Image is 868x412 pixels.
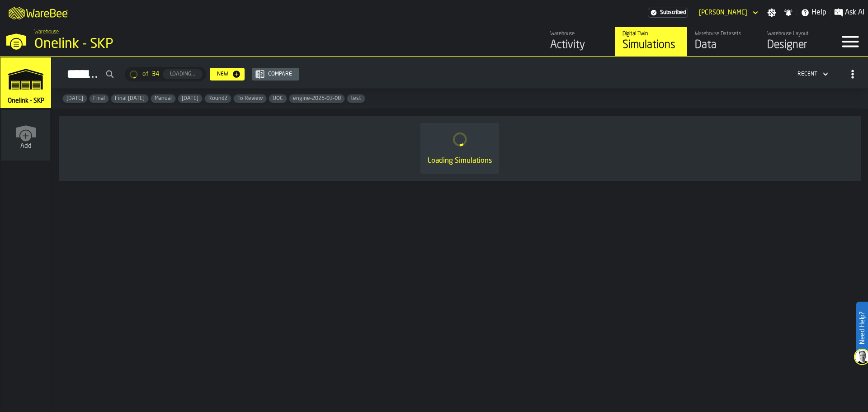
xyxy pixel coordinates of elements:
div: Menu Subscription [648,8,688,18]
div: Designer [767,38,825,52]
div: Activity [550,38,608,52]
span: Final [90,95,108,102]
span: test [347,95,365,102]
h2: button-Simulations [52,57,868,89]
span: Add [20,142,32,150]
span: engine-2025-03-08 [289,95,344,102]
button: button-New [210,68,245,81]
div: Onelink - SKP [34,36,278,52]
span: Help [811,7,826,18]
span: 10-Feb-25 [63,95,87,102]
div: New [213,71,232,77]
div: Compare [264,71,296,77]
button: button-Loading... [163,69,203,79]
div: Simulations [623,38,680,52]
label: Need Help? [857,303,867,353]
div: ItemListCard- [59,116,861,181]
span: Ask AI [845,7,864,18]
span: Subscribed [660,9,686,16]
div: DropdownMenuValue-4 [797,71,817,77]
span: UOC [269,95,287,102]
div: DropdownMenuValue-4 [794,69,830,80]
span: Mar/27 [178,95,202,102]
label: button-toggle-Settings [764,8,780,17]
span: To Review [234,95,266,102]
div: Data [695,38,752,52]
div: DropdownMenuValue-Danny Brown [695,7,760,18]
label: button-toggle-Menu [832,27,868,56]
div: Loading... [166,71,199,77]
a: link-to-/wh/i/6ad9c8fa-2ae6-41be-a08f-bf7f8b696bbc/simulations [0,57,51,110]
div: Warehouse Datasets [695,31,752,37]
span: Manual [151,95,175,102]
div: Digital Twin [623,31,680,37]
div: Warehouse [550,31,608,37]
div: Loading Simulations [428,156,492,166]
span: Warehouse [34,29,59,35]
a: link-to-/wh/new [1,110,50,162]
a: link-to-/wh/i/6ad9c8fa-2ae6-41be-a08f-bf7f8b696bbc/settings/billing [648,8,688,18]
span: of [142,71,148,78]
a: link-to-/wh/i/6ad9c8fa-2ae6-41be-a08f-bf7f8b696bbc/data [687,27,759,56]
div: DropdownMenuValue-Danny Brown [699,9,747,16]
a: link-to-/wh/i/6ad9c8fa-2ae6-41be-a08f-bf7f8b696bbc/designer [759,27,832,56]
span: Final March 25 [111,95,148,102]
label: button-toggle-Ask AI [830,7,868,18]
label: button-toggle-Help [797,7,830,18]
span: 34 [152,71,159,78]
span: Onelink - SKP [6,97,46,104]
label: button-toggle-Notifications [780,8,797,17]
span: Round2 [205,95,231,102]
div: ButtonLoadMore-Loading...-Prev-First-Last [121,67,210,81]
button: button-Compare [252,68,299,81]
div: Warehouse Layout [767,31,825,37]
a: link-to-/wh/i/6ad9c8fa-2ae6-41be-a08f-bf7f8b696bbc/simulations [615,27,687,56]
a: link-to-/wh/i/6ad9c8fa-2ae6-41be-a08f-bf7f8b696bbc/feed/ [542,27,615,56]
